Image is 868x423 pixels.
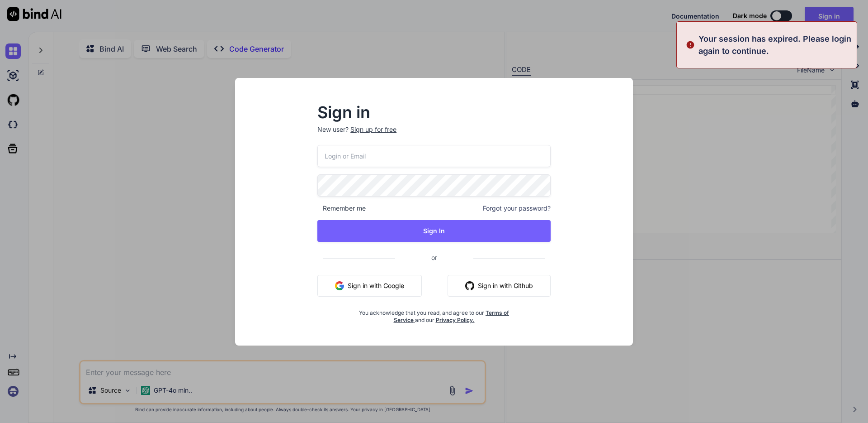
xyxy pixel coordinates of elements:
[465,281,474,290] img: github
[436,317,475,323] a: Privacy Policy.
[698,33,851,57] p: Your session has expired. Please login again to continue.
[317,275,422,297] button: Sign in with Google
[356,304,512,324] div: You acknowledge that you read, and agree to our and our
[335,281,344,290] img: google
[317,125,551,145] p: New user?
[395,246,473,269] span: or
[317,145,551,167] input: Login or Email
[448,275,551,297] button: Sign in with Github
[317,105,551,120] h2: Sign in
[483,204,551,213] span: Forgot your password?
[317,220,551,242] button: Sign In
[317,204,366,213] span: Remember me
[394,309,509,323] a: Terms of Service
[350,125,396,134] div: Sign up for free
[686,33,695,57] img: alert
